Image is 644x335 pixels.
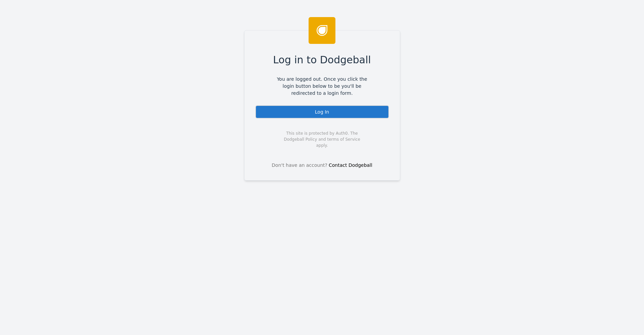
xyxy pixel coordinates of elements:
[272,76,372,97] span: You are logged out. Once you click the login button below to be you'll be redirected to a login f...
[329,162,372,168] a: Contact Dodgeball
[255,105,389,119] div: Log In
[278,130,366,148] span: This site is protected by Auth0. The Dodgeball Policy and terms of Service apply.
[273,52,371,67] span: Log in to Dodgeball
[272,162,327,169] span: Don't have an account?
